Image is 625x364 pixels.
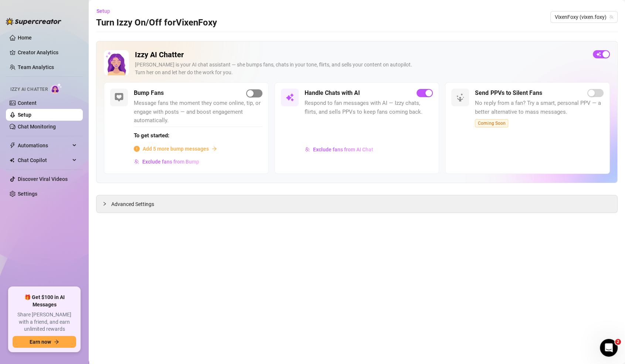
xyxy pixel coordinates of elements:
img: svg%3e [305,147,310,152]
span: No reply from a fan? Try a smart, personal PPV — a better alternative to mass messages. [475,99,604,116]
iframe: Intercom live chat [600,339,618,357]
h2: Izzy AI Chatter [135,50,587,59]
span: thunderbolt [10,142,16,148]
span: 🎁 Get $100 in AI Messages [13,294,76,308]
span: Izzy AI Chatter [10,86,48,93]
a: Discover Viral Videos [18,176,68,182]
button: Exclude fans from Bump [134,156,200,168]
button: Exclude fans from AI Chat [305,144,374,155]
img: svg%3e [115,93,123,102]
span: Setup [96,8,110,14]
span: Share [PERSON_NAME] with a friend, and earn unlimited rewards [13,311,76,333]
span: Chat Copilot [18,154,70,166]
img: Izzy AI Chatter [104,50,129,75]
span: Add 5 more bump messages [143,145,209,153]
img: svg%3e [285,93,294,102]
h3: Turn Izzy On/Off for VixenFoxy [96,17,217,29]
img: AI Chatter [51,83,62,94]
span: Earn now [30,339,51,345]
span: Coming Soon [475,119,508,127]
span: VixenFoxy (vixen.foxy) [555,11,613,23]
span: team [609,15,614,19]
img: logo-BBDzfeDw.svg [6,18,61,25]
div: collapsed [102,200,111,208]
h5: Bump Fans [134,89,164,97]
span: Respond to fan messages with AI — Izzy chats, flirts, and sells PPVs to keep fans coming back. [305,99,433,116]
span: collapsed [102,202,107,206]
span: Message fans the moment they come online, tip, or engage with posts — and boost engagement automa... [134,99,262,125]
button: Earn nowarrow-right [13,336,76,348]
h5: Send PPVs to Silent Fans [475,89,542,97]
a: Creator Analytics [18,47,77,58]
img: svg%3e [134,159,139,164]
a: Settings [18,191,37,197]
a: Chat Monitoring [18,124,56,130]
span: Advanced Settings [111,200,154,208]
div: [PERSON_NAME] is your AI chat assistant — she bumps fans, chats in your tone, flirts, and sells y... [135,61,587,76]
a: Setup [18,112,31,118]
img: svg%3e [456,93,465,102]
span: info-circle [134,146,140,152]
span: Automations [18,140,70,151]
button: Setup [96,5,116,17]
span: Exclude fans from Bump [142,159,199,165]
a: Home [18,35,32,41]
strong: To get started: [134,132,169,139]
h5: Handle Chats with AI [305,89,360,97]
img: Chat Copilot [10,158,14,163]
span: Exclude fans from AI Chat [313,147,373,152]
span: 2 [615,339,621,345]
span: arrow-right [54,339,59,344]
a: Content [18,100,37,106]
span: arrow-right [212,146,217,151]
a: Team Analytics [18,64,54,70]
